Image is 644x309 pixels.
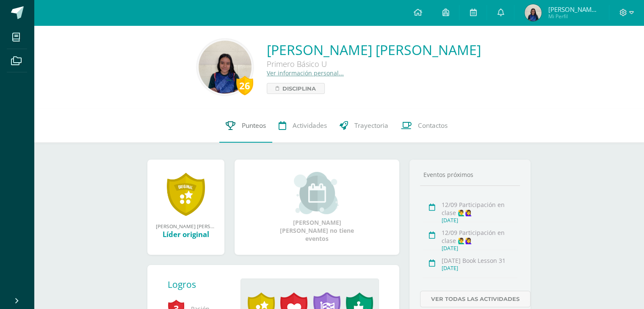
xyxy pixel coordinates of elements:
div: [DATE] [442,265,517,272]
div: Logros [168,279,234,290]
div: [PERSON_NAME] [PERSON_NAME] obtuvo [156,223,216,229]
span: Mi Perfil [548,13,599,20]
span: Actividades [293,121,327,130]
div: Primero Básico U [267,59,481,69]
a: Trayectoria [333,109,395,143]
div: [PERSON_NAME] [PERSON_NAME] no tiene eventos [275,172,359,243]
span: [PERSON_NAME] [PERSON_NAME] [548,5,599,14]
div: 26 [236,76,253,95]
div: [DATE] [442,245,517,252]
div: 12/09 Participación en clase 🙋‍♂️🙋‍♀️ [442,201,517,217]
span: Disciplina [282,83,316,94]
a: Ver información personal... [267,69,344,77]
a: Disciplina [267,83,325,94]
div: Líder original [156,229,216,239]
img: event_small.png [294,172,340,214]
div: [DATE] [442,217,517,224]
div: 12/09 Participación en clase 🙋‍♂️🙋‍♀️ [442,229,517,245]
a: Contactos [395,109,454,143]
a: Actividades [272,109,333,143]
div: [DATE] Book Lesson 31 [442,257,517,265]
img: ac6156d8f5e23e6560ee6f5541776ed7.png [199,41,252,94]
span: Contactos [418,121,448,130]
span: Trayectoria [354,121,388,130]
span: Punteos [242,121,266,130]
a: Ver todas las actividades [420,291,531,307]
img: 2704aaa29d1fe1aee5d09515aa75023f.png [525,4,542,21]
div: Eventos próximos [420,171,520,179]
a: [PERSON_NAME] [PERSON_NAME] [267,41,481,59]
a: Punteos [219,109,272,143]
